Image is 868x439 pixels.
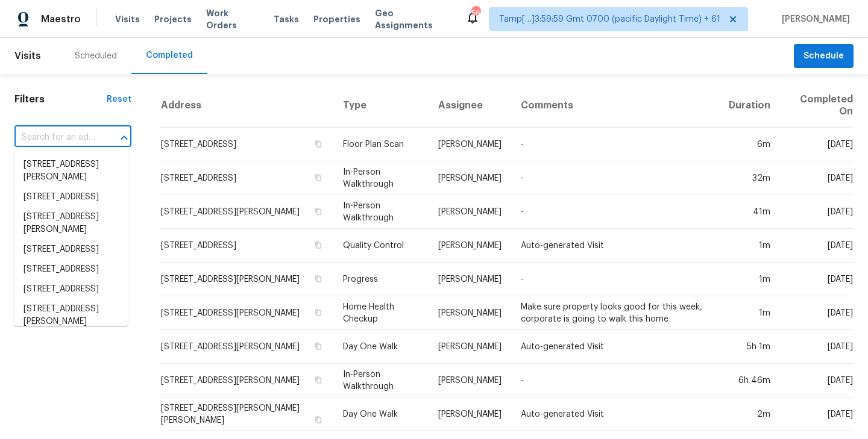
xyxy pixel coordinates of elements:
li: [STREET_ADDRESS][PERSON_NAME] [14,155,128,187]
button: Copy Address [313,172,324,183]
td: [DATE] [780,195,854,229]
td: 2m [719,397,780,431]
button: Schedule [794,44,854,69]
td: [PERSON_NAME] [429,161,511,195]
button: Copy Address [313,341,324,352]
td: [DATE] [780,330,854,364]
td: [DATE] [780,364,854,397]
span: Tamp[…]3:59:59 Gmt 0700 (pacific Daylight Time) + 61 [499,13,720,25]
li: [STREET_ADDRESS][PERSON_NAME] [14,299,128,332]
span: Work Orders [206,7,259,31]
span: Visits [115,13,140,25]
h1: Filters [14,93,107,105]
td: Day One Walk [333,397,429,431]
td: [DATE] [780,263,854,296]
li: [STREET_ADDRESS] [14,279,128,299]
td: [PERSON_NAME] [429,397,511,431]
td: [DATE] [780,229,854,263]
td: [STREET_ADDRESS] [160,128,333,161]
input: Search for an address... [14,128,98,147]
td: 1m [719,229,780,263]
td: 6m [719,128,780,161]
td: In-Person Walkthrough [333,195,429,229]
td: - [511,161,719,195]
button: Copy Address [313,375,324,385]
td: [PERSON_NAME] [429,195,511,229]
td: 6h 46m [719,364,780,397]
button: Close [116,129,133,146]
span: Visits [14,43,41,69]
th: Completed On [780,84,854,128]
td: - [511,128,719,161]
td: 32m [719,161,780,195]
td: [STREET_ADDRESS][PERSON_NAME] [160,263,333,296]
button: Copy Address [313,139,324,149]
span: Tasks [274,15,299,23]
span: Maestro [41,13,81,25]
td: Auto-generated Visit [511,397,719,431]
th: Assignee [429,84,511,128]
div: 567 [471,7,480,19]
td: [STREET_ADDRESS][PERSON_NAME] [160,296,333,330]
span: Projects [154,13,192,25]
td: In-Person Walkthrough [333,161,429,195]
td: - [511,263,719,296]
th: Type [333,84,429,128]
td: [PERSON_NAME] [429,229,511,263]
td: Quality Control [333,229,429,263]
td: 1m [719,296,780,330]
td: [STREET_ADDRESS] [160,229,333,263]
td: In-Person Walkthrough [333,364,429,397]
td: Auto-generated Visit [511,229,719,263]
button: Copy Address [313,307,324,318]
td: - [511,195,719,229]
li: [STREET_ADDRESS] [14,240,128,260]
li: [STREET_ADDRESS] [14,260,128,279]
td: [DATE] [780,397,854,431]
button: Copy Address [313,206,324,217]
button: Copy Address [313,240,324,251]
button: Copy Address [313,273,324,284]
span: [PERSON_NAME] [777,13,850,25]
td: [DATE] [780,128,854,161]
td: 1m [719,263,780,296]
td: [PERSON_NAME] [429,330,511,364]
span: Properties [313,13,360,25]
div: Scheduled [75,50,117,62]
span: Geo Assignments [375,7,451,31]
td: Progress [333,263,429,296]
td: [DATE] [780,161,854,195]
td: Make sure property looks good for this week, corporate is going to walk this home [511,296,719,330]
td: [STREET_ADDRESS][PERSON_NAME] [160,195,333,229]
span: Schedule [804,49,844,64]
td: [STREET_ADDRESS] [160,161,333,195]
td: 5h 1m [719,330,780,364]
td: 41m [719,195,780,229]
th: Address [160,84,333,128]
th: Comments [511,84,719,128]
td: [DATE] [780,296,854,330]
td: - [511,364,719,397]
div: Completed [146,49,193,61]
li: [STREET_ADDRESS] [14,187,128,207]
td: [PERSON_NAME] [429,128,511,161]
td: [PERSON_NAME] [429,296,511,330]
td: Day One Walk [333,330,429,364]
td: Floor Plan Scan [333,128,429,161]
td: [STREET_ADDRESS][PERSON_NAME][PERSON_NAME] [160,397,333,431]
td: Home Health Checkup [333,296,429,330]
td: [PERSON_NAME] [429,263,511,296]
th: Duration [719,84,780,128]
button: Copy Address [313,414,324,425]
td: [STREET_ADDRESS][PERSON_NAME] [160,330,333,364]
div: Reset [107,93,131,105]
td: Auto-generated Visit [511,330,719,364]
li: [STREET_ADDRESS][PERSON_NAME] [14,207,128,240]
td: [STREET_ADDRESS][PERSON_NAME] [160,364,333,397]
td: [PERSON_NAME] [429,364,511,397]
